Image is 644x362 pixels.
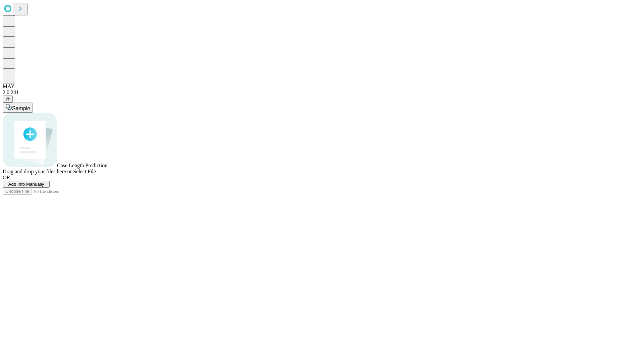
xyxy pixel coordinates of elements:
div: 2.0.241 [3,89,641,96]
span: @ [5,97,10,102]
button: Add Info Manually [3,181,50,188]
span: Sample [12,106,30,111]
span: OR [3,175,10,180]
span: Drag and drop your files here or [3,169,72,174]
span: Case Length Prediction [57,163,107,168]
button: @ [3,96,13,103]
div: MAY [3,83,641,89]
span: Select File [73,169,96,174]
span: Add Info Manually [8,182,44,187]
button: Sample [3,103,33,113]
